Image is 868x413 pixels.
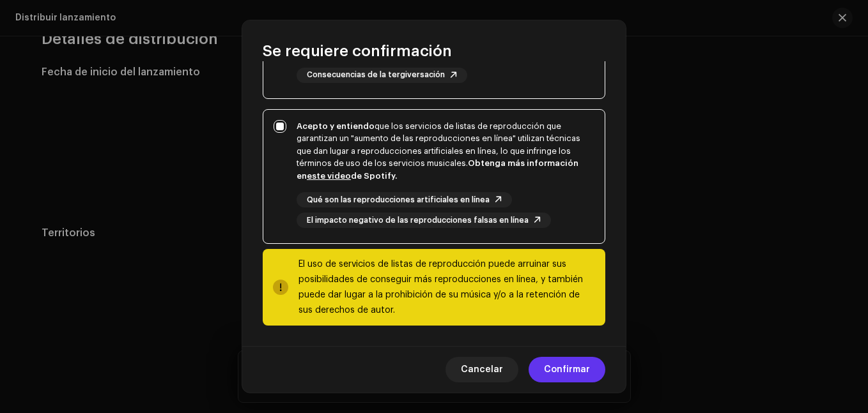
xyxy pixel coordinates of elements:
[461,357,503,382] span: Cancelar
[263,41,452,61] span: Se requiere confirmación
[307,196,490,204] span: Qué son las reproducciones artificiales en línea
[298,257,595,318] div: El uso de servicios de listas de reproducción puede arruinar sus posibilidades de conseguir más r...
[307,172,351,180] a: este video
[544,357,590,382] span: Confirmar
[297,159,578,180] strong: Obtenga más información en de Spotify.
[307,216,529,225] span: El impacto negativo de las reproducciones falsas en línea
[446,357,518,382] button: Cancelar
[297,120,594,183] div: que los servicios de listas de reproducción que garantizan un "aumento de las reproducciones en l...
[263,109,605,244] p-togglebutton: Acepto y entiendoque los servicios de listas de reproducción que garantizan un "aumento de las re...
[297,122,375,130] strong: Acepto y entiendo
[307,71,445,79] span: Consecuencias de la tergiversación
[529,357,605,382] button: Confirmar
